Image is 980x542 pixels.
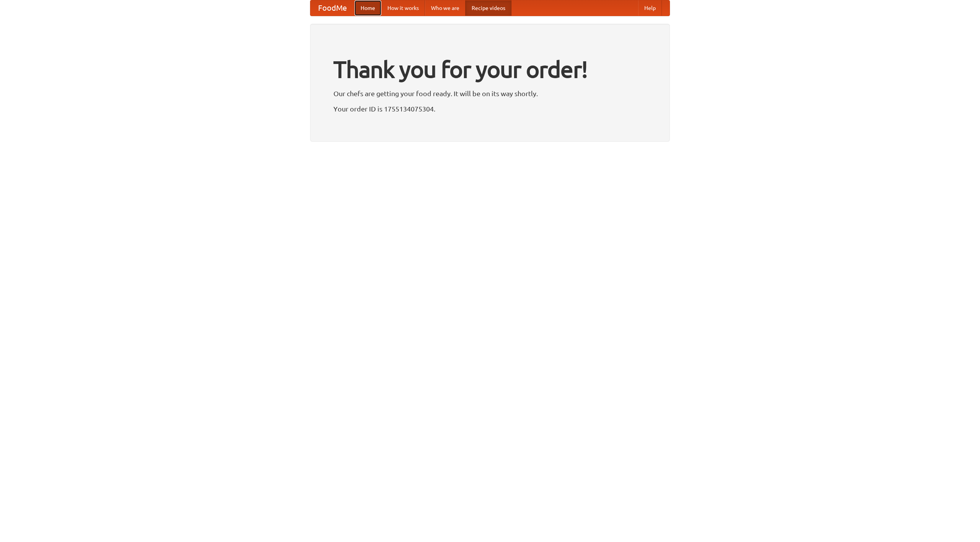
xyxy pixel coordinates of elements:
a: Who we are [425,0,465,16]
p: Your order ID is 1755134075304. [333,103,647,115]
a: How it works [381,0,425,16]
a: Help [638,0,662,16]
p: Our chefs are getting your food ready. It will be on its way shortly. [333,88,647,99]
a: Home [354,0,381,16]
a: FoodMe [310,0,354,16]
h1: Thank you for your order! [333,51,647,88]
a: Recipe videos [465,0,511,16]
